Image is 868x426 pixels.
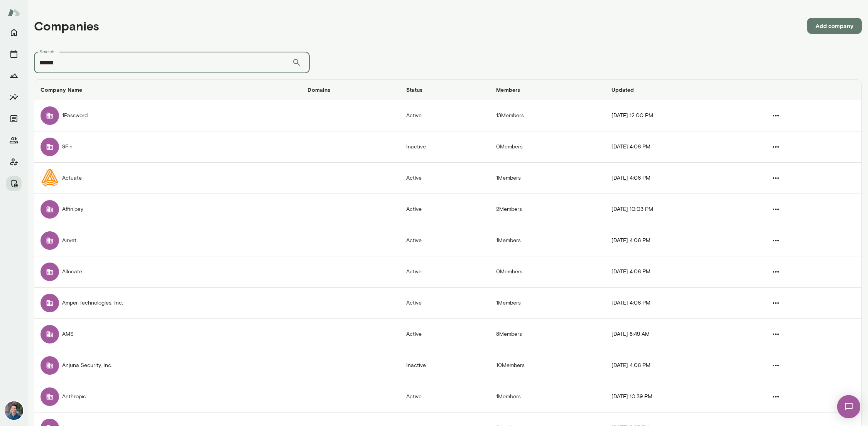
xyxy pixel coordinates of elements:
[34,100,301,131] td: 1Password
[307,86,393,94] h6: Domains
[605,256,757,288] td: [DATE] 4:06 PM
[8,5,20,20] img: Mento
[490,381,605,413] td: 1 Members
[400,350,490,381] td: Inactive
[605,100,757,131] td: [DATE] 12:00 PM
[496,86,599,94] h6: Members
[34,225,301,256] td: Airvet
[400,100,490,131] td: Active
[490,163,605,194] td: 1 Members
[6,68,22,83] button: Growth Plan
[6,46,22,62] button: Sessions
[41,86,295,94] h6: Company Name
[611,86,751,94] h6: Updated
[34,381,301,413] td: Anthropic
[34,288,301,319] td: Amper Technologies, Inc.
[6,176,22,191] button: Manage
[34,163,301,194] td: Actuate
[39,48,57,55] label: Search...
[605,350,757,381] td: [DATE] 4:06 PM
[6,25,22,40] button: Home
[34,19,99,33] h4: Companies
[6,133,22,148] button: Members
[400,319,490,350] td: Active
[605,194,757,225] td: [DATE] 10:03 PM
[490,225,605,256] td: 1 Members
[5,401,23,420] img: Alex Yu
[6,154,22,170] button: Client app
[34,256,301,288] td: Allocate
[34,319,301,350] td: AMS
[400,381,490,413] td: Active
[400,131,490,163] td: Inactive
[34,194,301,225] td: Affinipay
[490,194,605,225] td: 2 Members
[406,86,484,94] h6: Status
[605,225,757,256] td: [DATE] 4:06 PM
[490,319,605,350] td: 8 Members
[490,288,605,319] td: 1 Members
[490,131,605,163] td: 0 Members
[400,256,490,288] td: Active
[605,163,757,194] td: [DATE] 4:06 PM
[400,163,490,194] td: Active
[807,18,862,34] button: Add company
[6,111,22,126] button: Documents
[400,288,490,319] td: Active
[490,100,605,131] td: 13 Members
[605,319,757,350] td: [DATE] 8:49 AM
[400,194,490,225] td: Active
[34,131,301,163] td: 9Fin
[605,381,757,413] td: [DATE] 10:39 PM
[400,225,490,256] td: Active
[605,131,757,163] td: [DATE] 4:06 PM
[490,350,605,381] td: 10 Members
[605,288,757,319] td: [DATE] 4:06 PM
[490,256,605,288] td: 0 Members
[34,350,301,381] td: Anjuna Security, Inc.
[6,89,22,105] button: Insights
